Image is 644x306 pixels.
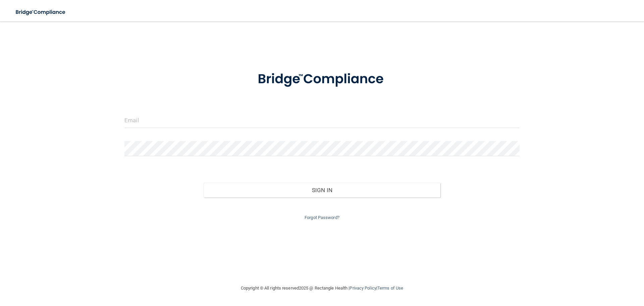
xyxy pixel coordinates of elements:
[377,286,403,291] a: Terms of Use
[10,5,72,19] img: bridge_compliance_login_screen.278c3ca4.svg
[305,215,339,220] a: Forgot Password?
[350,286,376,291] a: Privacy Policy
[204,183,441,198] button: Sign In
[244,62,400,97] img: bridge_compliance_login_screen.278c3ca4.svg
[124,113,520,128] input: Email
[200,277,444,299] div: Copyright © All rights reserved 2025 @ Rectangle Health | |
